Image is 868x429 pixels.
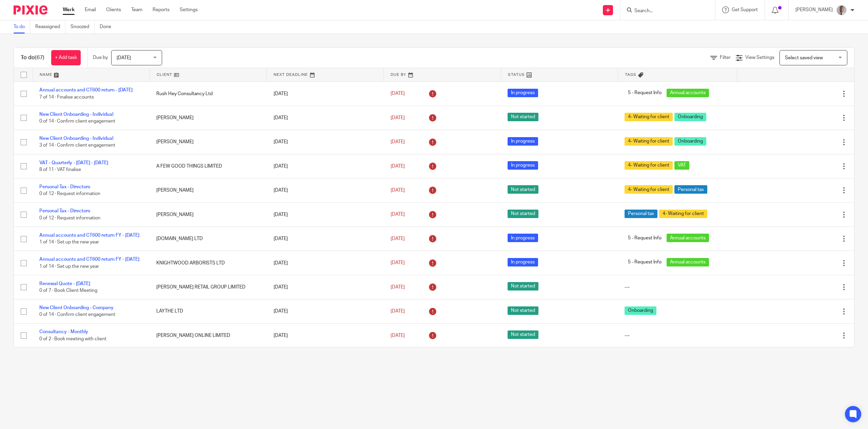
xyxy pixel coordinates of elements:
a: Annual accounts and CT600 return - [DATE] [39,88,133,92]
span: 4- Waiting for client [625,161,673,170]
a: Personal Tax - Directors [39,209,90,213]
span: Not started [508,210,538,218]
a: Personal Tax - Directors [39,185,90,189]
span: 8 of 11 · VAT finalise [39,167,81,172]
span: Personal tax [674,185,707,194]
span: 5 - Request Info [625,258,665,266]
td: A FEW GOOD THINGS LIMITED [150,154,267,178]
td: [DATE] [267,82,384,106]
td: [DATE] [267,178,384,202]
div: --- [625,332,730,339]
span: [DATE] [391,285,405,289]
span: Onboarding [625,306,656,315]
a: Snoozed [71,20,95,34]
span: Annual accounts [667,234,709,242]
span: Not started [508,113,538,121]
span: Filter [720,55,731,60]
a: Email [85,6,96,13]
a: New Client Onboarding - Individual [39,112,113,117]
td: Rush Hey Consultancy Ltd [150,82,267,106]
span: In progress [508,234,538,242]
h1: To do [21,54,44,61]
span: 0 of 7 · Book Client Meeting [39,288,97,293]
td: [PERSON_NAME] [150,130,267,154]
td: [DOMAIN_NAME] LTD [150,227,267,251]
span: Tags [625,73,636,77]
a: Annual accounts and CT600 return FY - [DATE] [39,257,139,262]
span: Select saved view [785,56,823,60]
td: [PERSON_NAME] [150,202,267,227]
td: [PERSON_NAME] [150,178,267,202]
span: 4- Waiting for client [625,137,673,146]
a: Reassigned [35,20,65,34]
a: VAT - Quarterly - [DATE] - [DATE] [39,160,108,165]
span: 5 - Request Info [625,89,665,97]
span: [DATE] [391,333,405,338]
span: [DATE] [391,260,405,265]
input: Search [634,8,695,14]
span: [DATE] [391,309,405,314]
td: [DATE] [267,154,384,178]
td: [DATE] [267,251,384,275]
td: [DATE] [267,323,384,347]
a: New Client Onboarding - Individual [39,136,113,141]
span: (67) [35,55,44,60]
span: [DATE] [391,91,405,96]
span: In progress [508,137,538,146]
span: Onboarding [674,113,706,121]
span: [DATE] [391,212,405,217]
td: LAYTHE LTD [150,299,267,323]
span: [DATE] [391,188,405,193]
span: In progress [508,161,538,170]
td: [DATE] [267,299,384,323]
span: 0 of 14 · Confirm client engagement [39,119,115,124]
span: [DATE] [391,236,405,241]
p: [PERSON_NAME] [795,6,833,13]
td: [PERSON_NAME] [150,106,267,130]
span: 4- Waiting for client [659,210,707,218]
img: 5I0A6504%20Centred.jpg [836,5,847,16]
a: Settings [180,6,198,13]
a: Reports [153,6,170,13]
td: [DATE] [267,106,384,130]
span: [DATE] [391,164,405,169]
span: 4- Waiting for client [625,185,673,194]
span: Onboarding [674,137,706,146]
span: 1 of 14 · Set up the new year [39,264,99,269]
span: View Settings [745,55,774,60]
div: --- [625,284,730,291]
img: Pixie [14,5,47,15]
span: 7 of 14 · Finalise accounts [39,95,94,100]
span: [DATE] [391,115,405,120]
span: 4- Waiting for client [625,113,673,121]
a: To do [14,20,30,34]
a: New Client Onboarding - Company [39,305,114,310]
a: + Add task [51,50,81,65]
span: Personal tax [625,210,657,218]
span: Not started [508,185,538,194]
span: [DATE] [391,140,405,144]
a: Annual accounts and CT600 return FY - [DATE] [39,233,139,238]
td: [DATE] [267,275,384,299]
a: Clients [106,6,121,13]
span: 3 of 14 · Confirm client engagement [39,143,115,148]
td: KNIGHTWOOD ARBORISTS LTD [150,251,267,275]
td: [PERSON_NAME] ONLINE LIMITED [150,323,267,347]
span: Get Support [732,7,758,12]
span: 0 of 12 · Request information [39,216,100,220]
td: [PERSON_NAME] RETAIL GROUP LIMITED [150,275,267,299]
span: In progress [508,258,538,266]
span: Not started [508,282,538,291]
a: Done [100,20,116,34]
span: In progress [508,89,538,97]
td: [DATE] [267,227,384,251]
p: Due by [93,54,108,61]
span: 5 - Request Info [625,234,665,242]
span: Annual accounts [667,89,709,97]
a: Work [63,6,75,13]
a: Team [131,6,142,13]
td: [DATE] [267,130,384,154]
span: 1 of 14 · Set up the new year [39,240,99,244]
span: 0 of 2 · Book meeting with client [39,337,106,341]
span: 0 of 14 · Confirm client engagement [39,313,115,317]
